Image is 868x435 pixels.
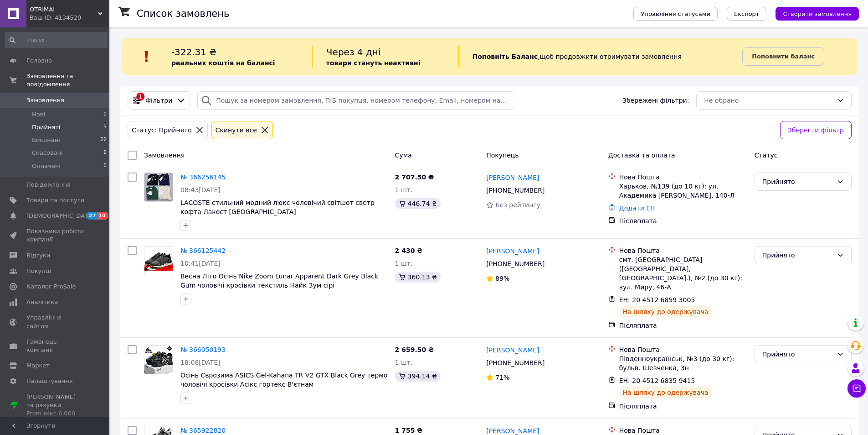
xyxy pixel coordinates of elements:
span: Налаштування [26,377,73,385]
span: OTRIMAI [30,5,98,14]
span: Скасовані [32,149,63,157]
span: Покупці [26,267,51,275]
span: 5 [103,123,107,131]
span: [PHONE_NUMBER] [486,359,544,367]
div: Післяплата [619,402,747,411]
a: [PERSON_NAME] [486,173,539,182]
div: Cкинути все [214,125,259,135]
div: Прийнято [762,250,833,260]
span: Управління статусами [641,10,710,17]
b: Поповніть Баланс [473,53,538,60]
span: 1 шт. [395,186,413,194]
span: Весна Літо Осінь Nike Zoom Lunar Apparent Dark Grey Black Gum чоловічі кросівки текстиль Найк Зум... [180,273,378,289]
span: Доставка та оплата [608,152,675,159]
a: № 366050193 [180,346,226,353]
span: Фільтри [145,96,172,105]
span: Зберегти фільтр [788,125,844,135]
img: Фото товару [144,173,173,201]
a: № 365922820 [180,427,226,434]
div: , щоб продовжити отримувати замовлення [458,46,743,68]
a: № 366125442 [180,247,226,254]
button: Зберегти фільтр [780,121,852,139]
div: На шляху до одержувача [619,387,712,398]
span: Замовлення та повідомлення [26,72,109,89]
span: ЕН: 20 4512 6835 9415 [619,377,695,384]
button: Експорт [727,7,767,21]
a: Поповнити баланс [742,47,824,66]
div: Прийнято [762,349,833,359]
span: 0 [103,162,107,170]
span: Гаманець компанії [26,338,84,354]
a: [PERSON_NAME] [486,346,539,355]
span: [PHONE_NUMBER] [486,260,544,267]
h1: Список замовлень [137,8,229,19]
span: Показники роботи компанії [26,227,84,244]
div: Післяплата [619,216,747,225]
span: Через 4 дні [326,47,381,58]
span: 1 шт. [395,260,413,267]
div: Нова Пошта [619,345,747,354]
span: 14 [97,212,108,220]
span: [DEMOGRAPHIC_DATA] [26,212,94,220]
span: 18:08[DATE] [180,359,221,366]
span: [PERSON_NAME] та рахунки [26,393,84,418]
button: Управління статусами [633,7,718,21]
span: 71% [495,374,509,381]
a: [PERSON_NAME] [486,246,539,256]
span: Управління сайтом [26,314,84,330]
a: Створити замовлення [766,10,859,17]
span: Головна [26,57,52,65]
span: 1 755 ₴ [395,427,423,434]
span: 22 [100,136,107,144]
a: № 366256145 [180,173,226,181]
span: Товари та послуги [26,196,84,204]
span: 27 [87,212,97,220]
b: товари стануть неактивні [326,59,421,67]
span: Замовлення [144,152,185,159]
div: На шляху до одержувача [619,306,712,317]
span: 1 шт. [395,359,413,366]
span: Оплачені [32,162,61,170]
span: Нові [32,110,45,119]
b: реальних коштів на балансі [171,59,275,67]
span: 89% [495,275,509,282]
span: 2 430 ₴ [395,247,423,254]
b: Поповнити баланс [752,53,815,60]
div: Prom мікс 6 000 [26,409,84,418]
a: Фото товару [144,173,173,202]
a: LACOSTE cтильний модний люкс чоловічий світшот светр кофта Лакост [GEOGRAPHIC_DATA] [180,199,375,215]
div: смт. [GEOGRAPHIC_DATA] ([GEOGRAPHIC_DATA], [GEOGRAPHIC_DATA].), №2 (до 30 кг): вул. Миру, 46-А [619,255,747,292]
span: Виконані [32,136,60,144]
span: 2 659.50 ₴ [395,346,434,353]
div: Не обрано [704,95,833,105]
span: Прийняті [32,123,60,131]
span: Статус [755,152,778,159]
span: Повідомлення [26,181,71,189]
img: Фото товару [144,346,173,374]
span: Аналітика [26,298,58,306]
span: ЕН: 20 4512 6859 3005 [619,296,695,304]
span: Без рейтингу [495,201,540,209]
div: 360.13 ₴ [395,272,441,283]
span: Збережені фільтри: [622,96,689,105]
span: -322.31 ₴ [171,47,216,58]
span: Каталог ProSale [26,283,76,291]
span: Відгуки [26,252,50,260]
span: 9 [103,149,107,157]
button: Чат з покупцем [847,379,866,398]
input: Пошук за номером замовлення, ПІБ покупця, номером телефону, Email, номером накладної [197,91,515,110]
span: Покупець [486,152,519,159]
img: Фото товару [144,251,173,270]
div: Нова Пошта [619,426,747,435]
div: Харьков, №139 (до 10 кг): ул. Академика [PERSON_NAME], 140-Л [619,182,747,200]
div: Післяплата [619,321,747,330]
div: Ваш ID: 4134529 [30,14,109,22]
span: [PHONE_NUMBER] [486,187,544,194]
a: Додати ЕН [619,204,655,212]
span: Cума [395,152,412,159]
span: Створити замовлення [783,10,852,17]
div: 394.14 ₴ [395,371,441,382]
span: 10:41[DATE] [180,260,221,267]
span: Осінь Єврозима ASICS Gel-Kahana TR V2 GTX Black Grey термо чоловічі кросівки Асікс гортекс В'єтнам [180,372,387,388]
